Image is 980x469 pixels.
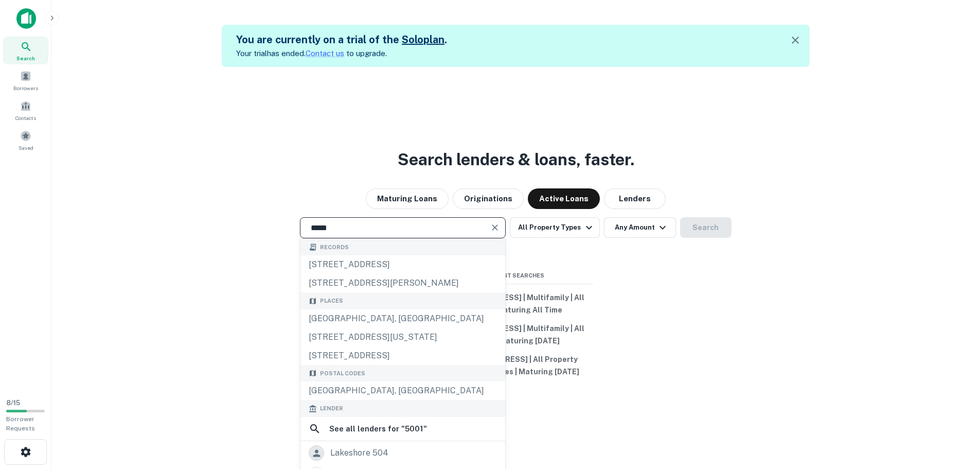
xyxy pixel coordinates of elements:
h3: Search lenders & loans, faster. [398,147,634,172]
span: Postal Codes [320,369,365,378]
span: Search [16,54,35,62]
div: lakeshore 504 [330,445,388,461]
span: Recent Searches [439,271,593,280]
div: [GEOGRAPHIC_DATA], [GEOGRAPHIC_DATA] [300,381,505,400]
span: 8 / 15 [6,399,20,407]
div: [STREET_ADDRESS][PERSON_NAME] [300,274,505,292]
a: Contacts [3,96,48,124]
img: capitalize-icon.png [16,8,36,29]
iframe: Chat Widget [929,387,980,436]
a: Contact us [306,49,344,58]
button: Originations [453,188,524,209]
button: Clear [488,220,502,235]
span: Borrower Requests [6,415,35,432]
span: Places [320,297,343,305]
span: Records [320,243,349,252]
a: Search [3,37,48,64]
div: [GEOGRAPHIC_DATA], [GEOGRAPHIC_DATA] [300,309,505,328]
h6: See all lenders for " 5001 " [329,423,427,435]
button: [STREET_ADDRESS] | All Property Types | All Types | Maturing [DATE] [439,350,593,381]
div: [STREET_ADDRESS][US_STATE] [300,328,505,346]
a: lakeshore 504 [300,442,505,464]
button: Maturing Loans [366,188,449,209]
button: All Property Types [510,217,599,238]
span: Saved [19,144,33,152]
button: [STREET_ADDRESS] | Multifamily | All Types | Maturing All Time [439,288,593,319]
p: Your trial has ended. to upgrade. [236,47,447,60]
button: Active Loans [528,188,600,209]
button: [STREET_ADDRESS] | Multifamily | All Types | Maturing [DATE] [439,319,593,350]
div: [STREET_ADDRESS] [300,346,505,365]
span: Lender [320,404,343,413]
button: Lenders [604,188,666,209]
a: Soloplan [402,33,444,46]
h5: You are currently on a trial of the . [236,32,447,47]
button: Any Amount [604,217,676,238]
div: [STREET_ADDRESS] [300,255,505,274]
a: Saved [3,126,48,154]
span: Contacts [15,114,36,122]
a: Borrowers [3,66,48,94]
span: Borrowers [13,84,38,92]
